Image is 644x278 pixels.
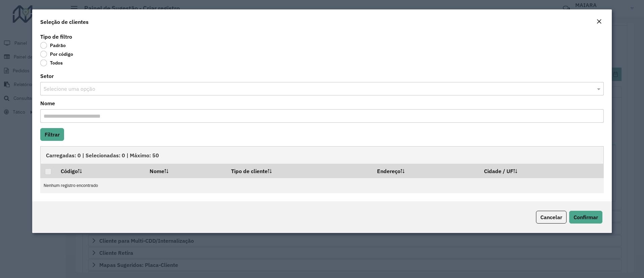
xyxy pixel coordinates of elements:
button: Cancelar [536,211,567,224]
em: Fechar [596,19,602,24]
h4: Seleção de clientes [40,18,89,26]
th: Código [56,164,145,178]
div: Carregadas: 0 | Selecionadas: 0 | Máximo: 50 [40,146,604,164]
th: Endereço [372,164,480,178]
th: Nome [145,164,227,178]
label: Por código [40,51,73,57]
th: Tipo de cliente [227,164,372,178]
button: Confirmar [569,211,602,224]
label: Todos [40,59,63,66]
label: Tipo de filtro [40,33,72,41]
span: Confirmar [574,214,598,221]
th: Cidade / UF [480,164,604,178]
button: Close [594,17,604,26]
label: Nome [40,99,55,107]
button: Filtrar [40,128,64,141]
td: Nenhum registro encontrado [40,178,604,193]
span: Cancelar [540,214,562,221]
label: Padrão [40,42,66,49]
label: Setor [40,72,54,80]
